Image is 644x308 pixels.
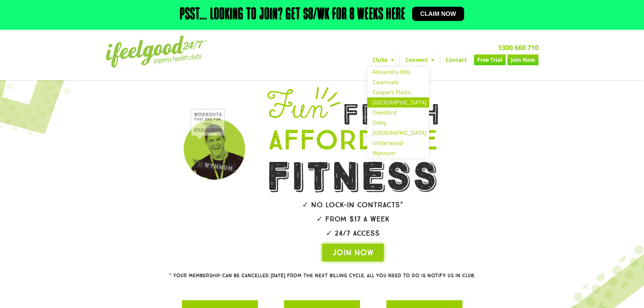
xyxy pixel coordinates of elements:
a: Join Now [507,54,539,65]
nav: Menu [260,54,539,65]
h2: ✓ From $17 a week [248,215,457,223]
a: Connect [400,54,440,65]
a: Calamvale [367,77,429,87]
a: Free Trial [474,54,506,65]
a: Alexandra Hills [367,67,429,77]
a: Clubs [367,54,400,65]
h2: * Your membership can be cancelled [DATE] from the next billing cycle. All you need to do is noti... [145,273,500,278]
a: Oxley [367,118,429,128]
a: Oxenford [367,108,429,118]
a: Contact [440,54,472,65]
h2: ✓ No lock-in contracts* [248,201,457,209]
a: [GEOGRAPHIC_DATA] [367,128,429,138]
h2: Psst… Looking to join? Get $8/wk for 8 weeks here [180,7,405,23]
span: JOIN NOW [332,247,374,258]
a: Underwood [367,138,429,148]
a: Coopers Plains [367,87,429,97]
ul: Clubs [367,67,429,158]
a: [GEOGRAPHIC_DATA] [367,97,429,108]
h2: ✓ 24/7 Access [248,230,457,237]
a: JOIN NOW [322,244,384,261]
span: Claim now [420,11,456,17]
a: Wynnum [367,148,429,158]
a: 1300 660 710 [498,43,539,52]
a: Claim now [412,7,464,21]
